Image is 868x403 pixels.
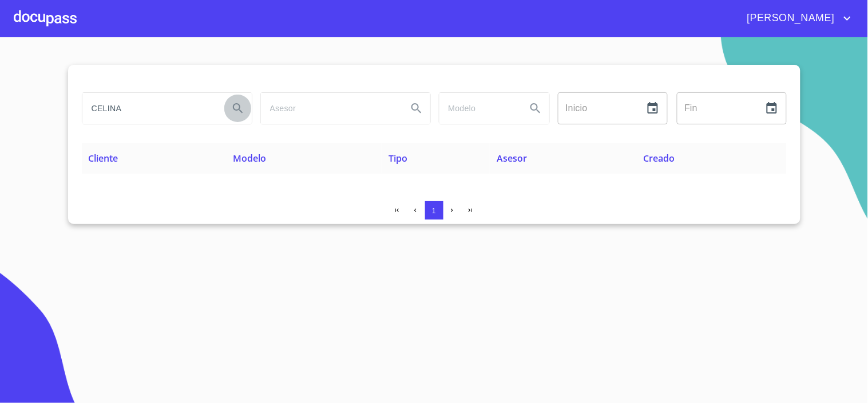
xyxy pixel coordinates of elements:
span: Asesor [497,152,527,165]
button: account of current user [739,9,854,28]
input: search [439,93,517,124]
span: 1 [432,206,436,215]
button: Search [522,95,549,122]
span: Tipo [389,152,407,165]
button: Search [224,95,252,122]
span: Creado [643,152,675,165]
input: search [82,93,220,124]
span: Cliente [89,152,118,165]
span: Modelo [233,152,266,165]
button: Search [403,95,430,122]
span: [PERSON_NAME] [739,9,841,28]
input: search [261,93,398,124]
button: 1 [425,201,443,220]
